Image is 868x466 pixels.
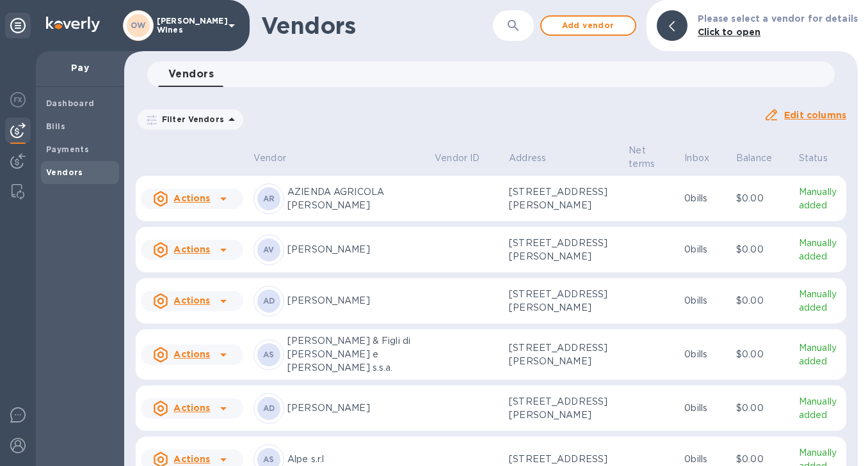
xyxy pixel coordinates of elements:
h1: Vendors [261,12,493,39]
p: Inbox [684,151,709,165]
span: Balance [736,151,789,165]
p: Manually added [799,341,841,368]
u: Actions [173,349,210,359]
span: Vendors [168,65,214,83]
p: Balance [736,151,772,165]
b: Dashboard [46,98,95,108]
p: [STREET_ADDRESS][PERSON_NAME] [509,237,618,263]
u: Actions [173,244,210,254]
p: Net terms [629,144,657,171]
b: Vendors [46,167,83,177]
span: Vendor ID [435,151,496,165]
span: Vendor [253,151,303,165]
p: 0 bills [684,294,726,307]
p: Address [509,151,546,165]
p: 0 bills [684,453,726,466]
p: [STREET_ADDRESS] [509,453,618,466]
b: Payments [46,144,89,154]
p: Vendor ID [435,151,479,165]
p: Pay [46,61,114,74]
p: Manually added [799,395,841,422]
p: Vendor [253,151,286,165]
p: [PERSON_NAME] & Figli di [PERSON_NAME] e [PERSON_NAME] s.s.a. [287,334,424,375]
b: AD [263,296,275,306]
p: [STREET_ADDRESS][PERSON_NAME] [509,341,618,368]
p: 0 bills [684,192,726,205]
b: Click to open [698,27,761,37]
p: Alpe s.r.l [287,453,424,466]
p: [STREET_ADDRESS][PERSON_NAME] [509,395,618,422]
span: Inbox [684,151,726,165]
span: Address [509,151,563,165]
span: Net terms [629,144,674,171]
b: AS [263,350,275,359]
p: 0 bills [684,243,726,256]
div: Unpin categories [5,13,31,38]
p: Manually added [799,237,841,263]
p: [PERSON_NAME] Wines [157,17,221,35]
u: Edit columns [784,110,846,120]
button: Add vendor [540,15,636,36]
p: AZIENDA AGRICOLA [PERSON_NAME] [287,185,424,212]
b: Bills [46,121,65,131]
b: AR [263,194,275,203]
p: $0.00 [736,401,789,415]
b: AV [263,245,275,254]
p: $0.00 [736,348,789,361]
u: Actions [173,454,210,464]
span: Add vendor [552,18,625,33]
p: $0.00 [736,243,789,256]
p: Manually added [799,185,841,212]
p: Status [799,151,828,165]
p: $0.00 [736,192,789,205]
b: AD [263,403,275,413]
img: Logo [46,17,100,32]
u: Actions [173,295,210,306]
u: Actions [173,193,210,203]
p: [STREET_ADDRESS][PERSON_NAME] [509,288,618,315]
p: [PERSON_NAME] [287,243,424,256]
p: 0 bills [684,348,726,361]
p: Filter Vendors [157,114,224,125]
p: [PERSON_NAME] [287,294,424,307]
u: Actions [173,403,210,413]
b: OW [131,20,146,30]
img: Foreign exchange [10,92,26,107]
p: 0 bills [684,401,726,415]
b: Please select a vendor for details [698,13,858,24]
p: $0.00 [736,453,789,466]
b: AS [263,454,275,464]
p: $0.00 [736,294,789,307]
p: [PERSON_NAME] [287,401,424,415]
p: [STREET_ADDRESS][PERSON_NAME] [509,185,618,212]
p: Manually added [799,288,841,315]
